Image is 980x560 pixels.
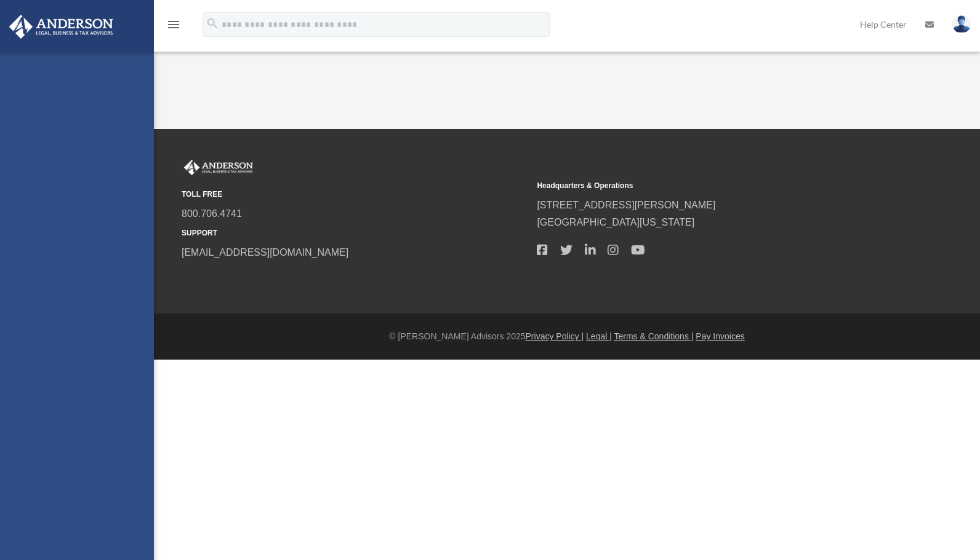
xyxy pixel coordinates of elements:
a: [STREET_ADDRESS][PERSON_NAME] [537,200,715,210]
img: User Pic [952,15,971,33]
img: Anderson Advisors Platinum Portal [182,160,255,176]
a: Privacy Policy | [526,331,584,341]
a: menu [166,22,181,32]
small: Headquarters & Operations [537,179,883,192]
a: Legal | [586,331,612,341]
img: Anderson Advisors Platinum Portal [6,15,117,39]
a: Pay Invoices [696,331,744,341]
small: SUPPORT [182,227,528,240]
a: Terms & Conditions | [614,331,694,341]
div: © [PERSON_NAME] Advisors 2025 [154,329,980,344]
small: TOLL FREE [182,188,528,201]
i: search [206,17,219,30]
a: 800.706.4741 [182,208,242,219]
a: [GEOGRAPHIC_DATA][US_STATE] [537,217,694,227]
i: menu [166,17,181,32]
a: [EMAIL_ADDRESS][DOMAIN_NAME] [182,247,348,258]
